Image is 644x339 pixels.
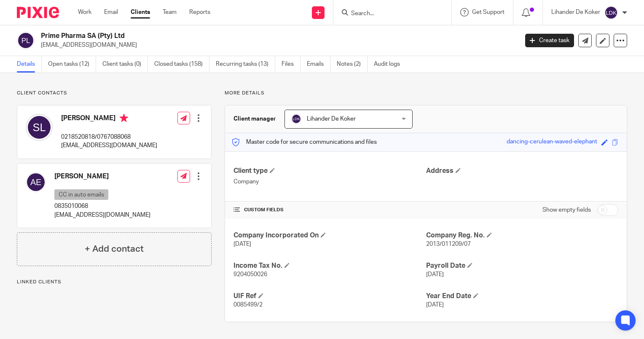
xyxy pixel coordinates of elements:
[604,6,618,19] img: svg%3E
[426,302,444,308] span: [DATE]
[131,8,150,16] a: Clients
[120,114,128,122] i: Primary
[189,8,210,16] a: Reports
[426,167,618,175] h4: Address
[307,116,356,122] span: Lihander De Koker
[307,56,330,73] a: Emails
[525,34,574,47] a: Create task
[337,56,368,73] a: Notes (2)
[374,56,406,73] a: Audit logs
[507,137,597,147] div: dancing-cerulean-waved-elephant
[54,202,150,210] p: 0835010068
[542,206,591,214] label: Show empty fields
[17,90,212,97] p: Client contacts
[41,32,418,40] h2: Prime Pharma SA (Pty) Ltd
[233,231,426,240] h4: Company Incorporated On
[61,141,157,150] p: [EMAIL_ADDRESS][DOMAIN_NAME]
[282,56,301,73] a: Files
[102,56,148,73] a: Client tasks (0)
[233,302,263,308] span: 0085499/2
[48,56,96,73] a: Open tasks (12)
[233,261,426,270] h4: Income Tax No.
[426,272,444,277] span: [DATE]
[291,114,301,124] img: svg%3E
[85,242,144,256] h4: + Add contact
[41,41,513,49] p: [EMAIL_ADDRESS][DOMAIN_NAME]
[17,279,212,285] p: Linked clients
[426,292,618,301] h4: Year End Date
[216,56,275,73] a: Recurring tasks (13)
[426,231,618,240] h4: Company Reg. No.
[233,178,426,186] p: Company
[54,189,108,200] p: CC in auto emails
[54,172,150,181] h4: [PERSON_NAME]
[104,8,118,16] a: Email
[26,172,46,192] img: svg%3E
[163,8,177,16] a: Team
[61,114,157,124] h4: [PERSON_NAME]
[231,138,377,146] p: Master code for secure communications and files
[233,292,426,301] h4: UIF Ref
[61,133,157,141] p: 0218520818/0767088068
[17,7,59,18] img: Pixie
[26,114,53,141] img: svg%3E
[54,211,150,219] p: [EMAIL_ADDRESS][DOMAIN_NAME]
[233,115,276,123] h3: Client manager
[17,32,35,49] img: svg%3E
[472,9,504,15] span: Get Support
[551,8,600,16] p: Lihander De Koker
[233,272,267,277] span: 9204050026
[225,90,627,97] p: More details
[154,56,209,73] a: Closed tasks (158)
[78,8,91,16] a: Work
[350,10,426,18] input: Search
[426,261,618,270] h4: Payroll Date
[233,207,426,213] h4: CUSTOM FIELDS
[17,56,42,73] a: Details
[233,241,251,247] span: [DATE]
[426,241,471,247] span: 2013/011209/07
[233,167,426,175] h4: Client type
